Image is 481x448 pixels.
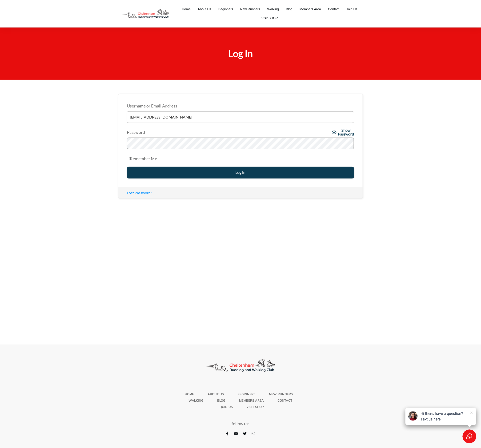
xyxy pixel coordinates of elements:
[201,354,281,377] img: Decathlon
[127,167,354,178] input: Log In
[332,129,354,136] button: Show Password
[228,48,253,59] span: Log In
[185,391,194,397] a: Home
[127,190,152,195] a: Lost Password?
[237,391,255,397] a: Beginners
[127,157,130,160] input: Remember Me
[328,6,339,12] a: Contact
[239,397,264,404] a: Members Area
[127,129,330,136] label: Password
[300,6,321,12] a: Members Area
[338,129,354,136] span: Show Password
[246,404,264,410] a: Visit SHOP
[267,6,279,12] a: Walking
[208,391,224,397] a: About Us
[198,6,211,12] a: About Us
[286,6,293,12] a: Blog
[278,397,293,404] a: Contact
[182,6,191,12] a: Home
[189,397,204,404] a: Walking
[118,6,173,22] img: Decathlon
[269,391,293,397] a: New Runners
[118,420,363,428] p: follow us:
[346,6,357,12] a: Join Us
[127,155,157,163] label: Remember Me
[261,15,278,21] a: Visit SHOP
[217,397,226,404] a: Blog
[221,404,233,410] a: Join Us
[240,6,260,12] a: New Runners
[218,6,233,12] a: Beginners
[127,102,354,110] label: Username or Email Address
